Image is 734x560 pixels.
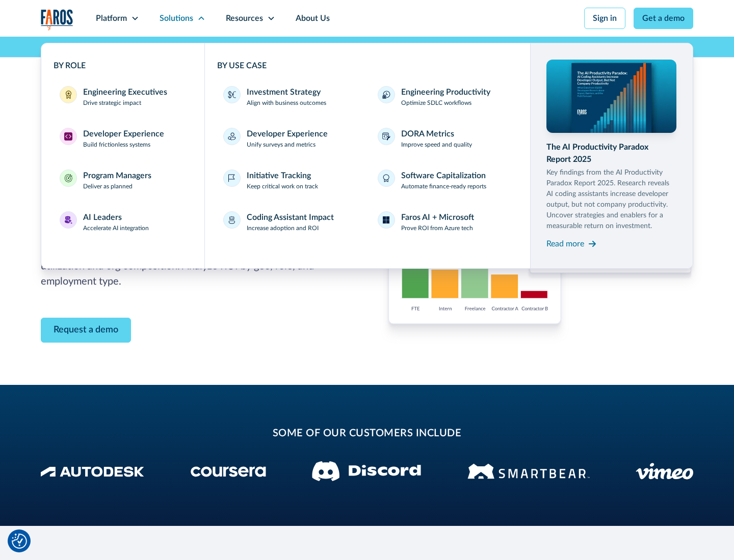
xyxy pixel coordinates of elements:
[467,462,590,481] img: Smartbear Logo
[634,8,693,29] a: Get a demo
[12,534,27,549] img: Revisit consent button
[401,170,486,182] div: Software Capitalization
[217,122,363,155] a: Developer ExperienceUnify surveys and metrics
[247,98,326,107] p: Align with business outcomes
[546,141,677,165] div: The AI Productivity Paradox Report 2025
[83,223,149,233] p: Accelerate AI integration
[401,182,486,191] p: Automate finance-ready reports
[247,211,334,223] div: Coding Assistant Impact
[12,534,27,549] button: Cookie Settings
[636,463,693,480] img: Vimeo logo
[247,128,328,140] div: Developer Experience
[217,60,518,72] div: BY USE CASE
[226,12,263,24] div: Resources
[96,12,127,24] div: Platform
[546,167,677,232] p: Key findings from the AI Productivity Paradox Report 2025. Research reveals AI coding assistants ...
[247,140,316,149] p: Unify surveys and metrics
[217,80,363,114] a: Investment StrategyAlign with business outcomes
[41,9,73,30] img: Logo of the analytics and reporting company Faros.
[312,461,421,481] img: Discord logo
[401,128,454,140] div: DORA Metrics
[546,60,677,252] a: The AI Productivity Paradox Report 2025Key findings from the AI Productivity Paradox Report 2025....
[401,223,473,233] p: Prove ROI from Azure tech
[372,163,518,197] a: Software CapitalizationAutomate finance-ready reports
[247,182,318,191] p: Keep critical work on track
[64,216,72,224] img: AI Leaders
[64,132,72,141] img: Developer Experience
[247,170,311,182] div: Initiative Tracking
[83,170,151,182] div: Program Managers
[247,223,319,233] p: Increase adoption and ROI
[122,426,612,441] h2: some of our customers include
[217,163,363,197] a: Initiative TrackingKeep critical work on track
[83,128,164,140] div: Developer Experience
[54,60,192,72] div: BY ROLE
[64,174,72,182] img: Program Managers
[191,466,266,477] img: Coursera Logo
[401,211,474,223] div: Faros AI + Microsoft
[54,163,192,197] a: Program ManagersProgram ManagersDeliver as planned
[247,86,321,98] div: Investment Strategy
[54,205,192,239] a: AI LeadersAI LeadersAccelerate AI integration
[372,122,518,155] a: DORA MetricsImprove speed and quality
[83,86,167,98] div: Engineering Executives
[54,80,192,114] a: Engineering ExecutivesEngineering ExecutivesDrive strategic impact
[41,318,131,343] a: Contact Modal
[372,80,518,114] a: Engineering ProductivityOptimize SDLC workflows
[401,98,471,107] p: Optimize SDLC workflows
[54,122,192,155] a: Developer ExperienceDeveloper ExperienceBuild frictionless systems
[41,466,144,477] img: Autodesk Logo
[401,86,490,98] div: Engineering Productivity
[41,9,73,30] a: home
[64,91,72,99] img: Engineering Executives
[217,205,363,239] a: Coding Assistant ImpactIncrease adoption and ROI
[83,98,141,107] p: Drive strategic impact
[160,12,193,24] div: Solutions
[83,182,133,191] p: Deliver as planned
[41,37,693,269] nav: Solutions
[546,238,584,250] div: Read more
[83,140,150,149] p: Build frictionless systems
[83,211,122,223] div: AI Leaders
[401,140,472,149] p: Improve speed and quality
[372,205,518,239] a: Faros AI + MicrosoftProve ROI from Azure tech
[584,8,625,29] a: Sign in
